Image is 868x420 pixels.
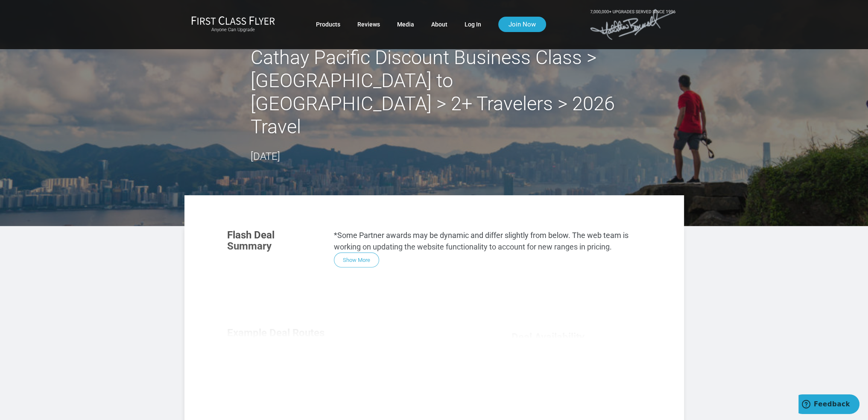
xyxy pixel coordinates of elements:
h3: Flash Deal Summary [227,229,321,252]
h2: Cathay Pacific Discount Business Class >[GEOGRAPHIC_DATA] to [GEOGRAPHIC_DATA] > 2+ Travelers > 2... [251,46,618,138]
a: Products [316,17,340,32]
a: Join Now [498,17,546,32]
small: Anyone Can Upgrade [191,27,275,33]
time: [DATE] [251,150,280,162]
iframe: Opens a widget where you can find more information [798,394,859,416]
img: First Class Flyer [191,16,275,25]
a: First Class FlyerAnyone Can Upgrade [191,16,275,33]
a: About [431,17,447,32]
a: Reviews [357,17,380,32]
p: *Some Partner awards may be dynamic and differ slightly from below. The web team is working on up... [334,229,641,253]
a: Media [397,17,414,32]
a: Log In [465,17,481,32]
